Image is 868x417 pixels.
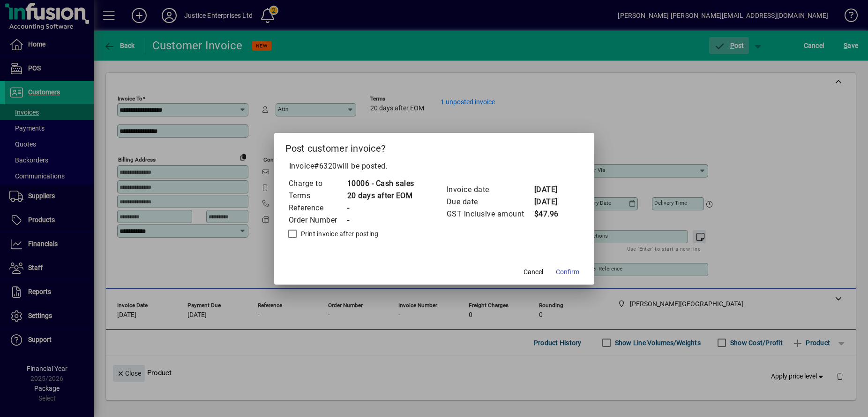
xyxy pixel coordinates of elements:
[314,162,337,170] span: #6320
[446,208,534,220] td: GST inclusive amount
[552,264,583,281] button: Confirm
[288,178,347,190] td: Charge to
[299,229,379,239] label: Print invoice after posting
[446,184,534,196] td: Invoice date
[534,196,571,208] td: [DATE]
[518,264,548,281] button: Cancel
[556,267,579,277] span: Confirm
[347,202,414,214] td: -
[274,133,594,160] h2: Post customer invoice?
[347,190,414,202] td: 20 days after EOM
[534,208,571,220] td: $47.96
[285,161,583,172] p: Invoice will be posted .
[534,184,571,196] td: [DATE]
[288,202,347,214] td: Reference
[347,178,414,190] td: 10006 - Cash sales
[524,267,543,277] span: Cancel
[288,214,347,226] td: Order Number
[347,214,414,226] td: -
[288,190,347,202] td: Terms
[446,196,534,208] td: Due date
